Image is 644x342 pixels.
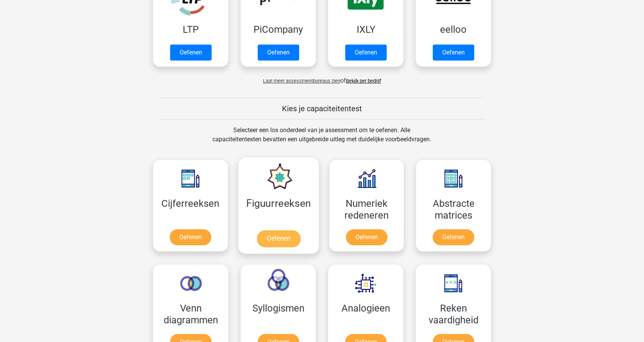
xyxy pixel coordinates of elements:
a: Oefenen [433,45,474,61]
a: Oefenen [257,230,300,247]
div: Selecteer een los onderdeel van je assessment om te oefenen. Alle capaciteitentesten bevatten een... [205,126,438,153]
h5: Kies je capaciteitentest [159,104,485,113]
a: Oefenen [170,229,211,245]
a: Oefenen [433,229,474,245]
a: Oefenen [258,45,299,61]
a: Oefenen [170,45,212,61]
a: Oefenen [346,229,387,245]
div: of [147,70,497,85]
a: Oefenen [345,45,387,61]
span: Laat meer assessmentbureaus zien [263,78,340,84]
a: Bekijk per bedrijf [346,78,381,84]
